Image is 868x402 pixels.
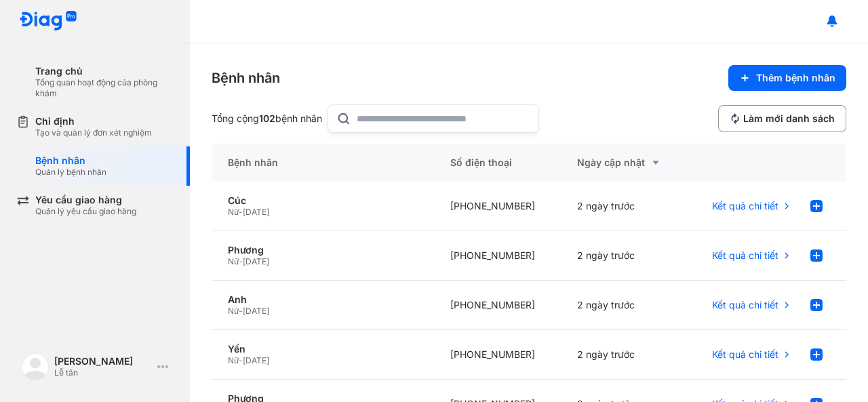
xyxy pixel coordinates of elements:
[434,182,561,231] div: [PHONE_NUMBER]
[35,194,136,206] div: Yêu cầu giao hàng
[239,207,243,217] span: -
[228,195,418,207] div: Cúc
[228,306,239,316] span: Nữ
[561,182,688,231] div: 2 ngày trước
[54,367,152,378] div: Lễ tân
[35,167,106,178] div: Quản lý bệnh nhân
[718,105,846,132] button: Làm mới danh sách
[434,144,561,182] div: Số điện thoại
[243,256,269,266] span: [DATE]
[228,343,418,355] div: Yến
[561,330,688,380] div: 2 ngày trước
[212,113,322,125] div: Tổng cộng bệnh nhân
[228,244,418,256] div: Phương
[35,65,174,77] div: Trang chủ
[22,353,49,380] img: logo
[243,306,269,316] span: [DATE]
[35,127,152,138] div: Tạo và quản lý đơn xét nghiệm
[212,68,280,87] div: Bệnh nhân
[756,72,835,84] span: Thêm bệnh nhân
[228,294,418,306] div: Anh
[212,144,434,182] div: Bệnh nhân
[712,299,778,311] span: Kết quả chi tiết
[434,330,561,380] div: [PHONE_NUMBER]
[35,206,136,217] div: Quản lý yêu cầu giao hàng
[239,306,243,316] span: -
[561,231,688,281] div: 2 ngày trước
[434,231,561,281] div: [PHONE_NUMBER]
[243,207,269,217] span: [DATE]
[259,113,275,124] span: 102
[434,281,561,330] div: [PHONE_NUMBER]
[54,355,152,367] div: [PERSON_NAME]
[561,281,688,330] div: 2 ngày trước
[35,115,152,127] div: Chỉ định
[239,355,243,365] span: -
[35,155,106,167] div: Bệnh nhân
[228,355,239,365] span: Nữ
[228,207,239,217] span: Nữ
[239,256,243,266] span: -
[577,155,671,171] div: Ngày cập nhật
[728,65,846,91] button: Thêm bệnh nhân
[243,355,269,365] span: [DATE]
[712,200,778,212] span: Kết quả chi tiết
[228,256,239,266] span: Nữ
[712,348,778,361] span: Kết quả chi tiết
[35,77,174,99] div: Tổng quan hoạt động của phòng khám
[19,11,77,32] img: logo
[743,113,835,125] span: Làm mới danh sách
[712,249,778,262] span: Kết quả chi tiết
